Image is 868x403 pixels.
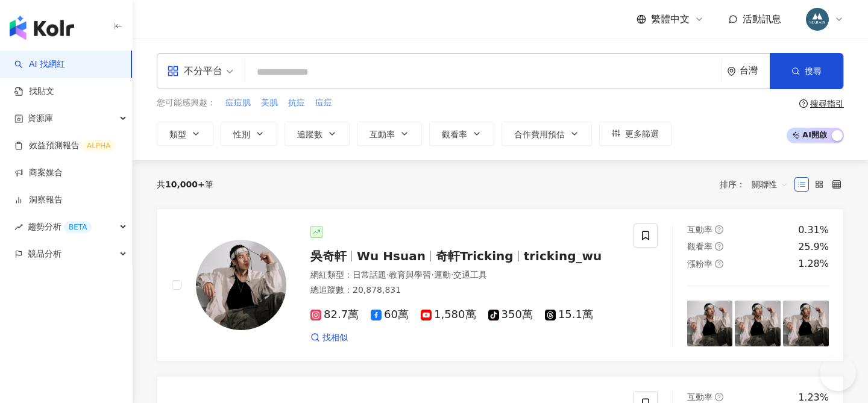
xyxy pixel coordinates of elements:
span: 合作費用預估 [514,130,565,139]
button: 痘痘肌 [225,96,251,110]
iframe: Help Scout Beacon - Open [820,355,856,391]
span: 趨勢分析 [28,213,92,240]
span: 更多篩選 [625,129,659,139]
a: 找相似 [310,332,348,344]
span: 互動率 [370,130,395,139]
img: post-image [687,301,733,346]
button: 追蹤數 [285,122,350,146]
div: 不分平台 [167,61,222,81]
span: question-circle [715,225,723,234]
button: 類型 [157,122,213,146]
span: 日常話題 [353,270,386,280]
span: 教育與學習 [389,270,431,280]
img: KOL Avatar [196,240,286,330]
span: 82.7萬 [310,308,359,321]
span: 痘痘 [315,97,332,109]
span: 關聯性 [752,175,788,194]
span: 找相似 [322,332,348,344]
img: 358735463_652854033541749_1509380869568117342_n.jpg [806,8,829,31]
span: question-circle [715,260,723,268]
span: 吳奇軒 [310,249,347,263]
span: 競品分析 [28,240,61,267]
span: 互動率 [687,225,712,234]
button: 美肌 [260,96,278,110]
span: 痘痘肌 [225,97,251,109]
button: 更多篩選 [599,122,671,146]
button: 搜尋 [770,53,843,89]
span: 性別 [233,130,250,139]
span: 抗痘 [288,97,305,109]
div: 共 筆 [157,180,213,189]
button: 互動率 [357,122,422,146]
img: post-image [735,301,781,346]
span: environment [727,67,736,76]
span: 觀看率 [687,242,712,251]
span: 奇軒Tricking [436,249,514,263]
span: 漲粉率 [687,259,712,269]
div: 台灣 [740,66,770,76]
span: question-circle [715,242,723,251]
span: 60萬 [371,308,409,321]
span: question-circle [799,99,808,108]
span: · [451,270,453,280]
span: 繁體中文 [651,13,690,26]
span: 追蹤數 [297,130,322,139]
span: tricking_wu [524,249,602,263]
span: 350萬 [488,308,533,321]
div: 25.9% [798,240,829,254]
div: 1.28% [798,257,829,270]
div: 排序： [720,175,794,194]
span: 交通工具 [453,270,487,280]
a: 效益預測報告ALPHA [14,140,115,152]
span: 10,000+ [165,180,205,189]
button: 合作費用預估 [502,122,592,146]
button: 抗痘 [288,96,306,110]
div: 0.31% [798,223,829,237]
div: 搜尋指引 [810,99,844,108]
span: 資源庫 [28,105,53,132]
a: 洞察報告 [14,194,63,206]
button: 觀看率 [429,122,494,146]
a: 商案媒合 [14,167,63,179]
span: 觀看率 [442,130,467,139]
button: 性別 [221,122,277,146]
div: 總追蹤數 ： 20,878,831 [310,284,619,296]
button: 痘痘 [315,96,333,110]
span: rise [14,223,23,231]
span: 運動 [434,270,451,280]
span: Wu Hsuan [357,249,426,263]
span: 美肌 [261,97,278,109]
span: 互動率 [687,392,712,402]
a: searchAI 找網紅 [14,58,65,70]
div: BETA [64,221,92,233]
a: 找貼文 [14,86,54,98]
span: · [386,270,389,280]
a: KOL Avatar吳奇軒Wu Hsuan奇軒Trickingtricking_wu網紅類型：日常話題·教育與學習·運動·交通工具總追蹤數：20,878,83182.7萬60萬1,580萬350... [157,208,844,361]
span: 您可能感興趣： [157,97,216,109]
img: logo [10,16,74,40]
img: post-image [783,301,829,346]
div: 網紅類型 ： [310,269,619,281]
span: 15.1萬 [545,308,593,321]
span: appstore [167,65,179,77]
span: 活動訊息 [743,13,781,25]
span: 搜尋 [805,66,822,76]
span: 類型 [169,130,186,139]
span: 1,580萬 [421,308,476,321]
span: · [431,270,433,280]
span: question-circle [715,393,723,401]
